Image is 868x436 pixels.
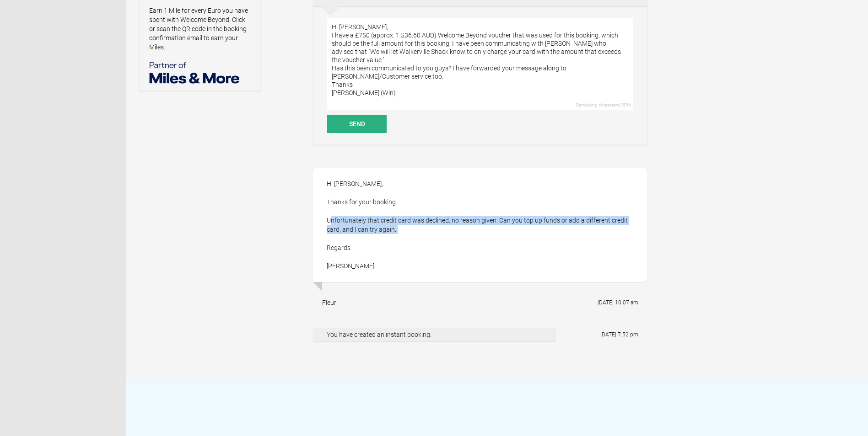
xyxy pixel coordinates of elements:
img: Miles & More [149,61,241,84]
div: Fleur [322,298,336,307]
button: Send [327,115,387,133]
flynt-date-display: [DATE] 7:52 pm [600,331,638,338]
div: Hi [PERSON_NAME], Thanks for your booking. Unfortunately that credit card was declined, no reason... [313,168,647,282]
div: You have created an instant booking. [313,328,556,341]
flynt-date-display: [DATE] 10:07 am [598,299,638,306]
a: Earn 1 Mile for every Euro you have spent with Welcome Beyond. Click or scan the QR code in the b... [149,7,248,51]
